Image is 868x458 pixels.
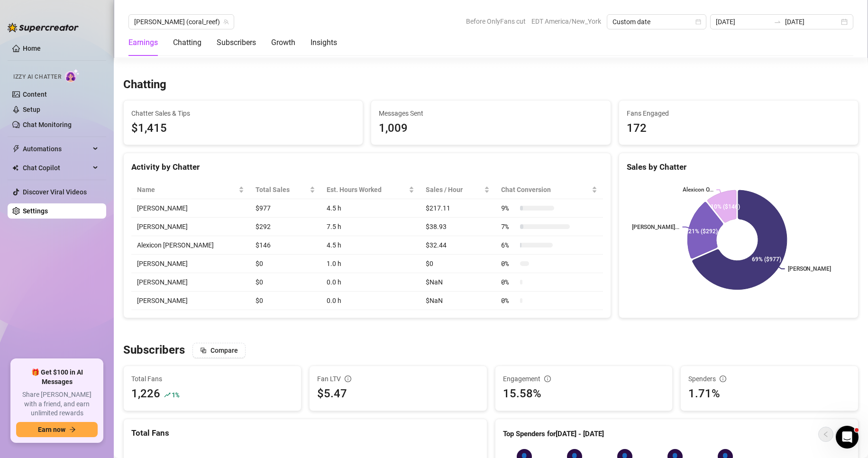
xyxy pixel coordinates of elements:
span: thunderbolt [12,145,20,153]
span: info-circle [345,376,351,382]
span: info-circle [720,376,726,382]
span: Chat Copilot [23,160,90,175]
span: calendar [695,19,701,25]
td: [PERSON_NAME] [131,292,250,310]
span: Total Fans [131,374,293,384]
td: 4.5 h [321,199,420,218]
td: 1.0 h [321,255,420,273]
td: $0 [250,292,321,310]
td: 0.0 h [321,292,420,310]
span: Before OnlyFans cut [466,14,526,28]
div: 1,226 [131,385,160,403]
span: 9 % [501,203,516,213]
span: team [223,19,229,25]
span: Custom date [612,15,701,29]
td: $217.11 [420,199,495,218]
td: $NaN [420,292,495,310]
span: Chat Conversion [501,184,590,195]
a: Settings [23,207,48,215]
span: arrow-right [69,426,76,433]
span: rise [164,392,171,398]
span: Fans Engaged [627,108,850,119]
td: $977 [250,199,321,218]
th: Name [131,181,250,199]
a: Setup [23,106,40,113]
input: Start date [716,17,770,27]
td: $146 [250,236,321,255]
a: Chat Monitoring [23,121,72,128]
button: Earn nowarrow-right [16,422,98,437]
span: Izzy AI Chatter [13,73,61,82]
input: End date [785,17,839,27]
span: 🎁 Get $100 in AI Messages [16,368,98,386]
span: Chatter Sales & Tips [131,108,355,119]
td: $0 [250,273,321,292]
span: EDT America/New_York [531,14,601,28]
h3: Subscribers [123,343,185,358]
span: info-circle [544,376,551,382]
span: Name [137,184,237,195]
h3: Chatting [123,77,166,92]
text: [PERSON_NAME]... [631,224,679,230]
button: Compare [192,343,246,358]
span: Sales / Hour [426,184,482,195]
td: $NaN [420,273,495,292]
a: Discover Viral Videos [23,188,87,196]
span: 1 % [172,390,179,399]
article: Top Spenders for [DATE] - [DATE] [503,429,604,440]
span: 0 % [501,277,516,287]
td: 0.0 h [321,273,420,292]
a: Home [23,45,41,52]
div: Growth [271,37,295,48]
span: $1,415 [131,119,355,137]
td: $32.44 [420,236,495,255]
td: Alexicon [PERSON_NAME] [131,236,250,255]
th: Total Sales [250,181,321,199]
div: Engagement [503,374,665,384]
text: [PERSON_NAME] [788,266,831,272]
div: Total Fans [131,427,479,440]
span: to [774,18,781,26]
span: Anna (coral_reef) [134,15,228,29]
div: Insights [311,37,337,48]
a: Content [23,91,47,98]
span: 6 % [501,240,516,250]
td: [PERSON_NAME] [131,273,250,292]
td: [PERSON_NAME] [131,199,250,218]
td: $292 [250,218,321,236]
div: $5.47 [317,385,479,403]
text: Alexicon O... [683,186,713,193]
td: [PERSON_NAME] [131,218,250,236]
span: Total Sales [256,184,308,195]
div: Activity by Chatter [131,161,603,174]
td: 4.5 h [321,236,420,255]
div: 15.58% [503,385,665,403]
img: AI Chatter [65,69,80,82]
img: Chat Copilot [12,165,18,171]
span: Earn now [38,426,65,433]
th: Sales / Hour [420,181,495,199]
span: swap-right [774,18,781,26]
span: Messages Sent [379,108,603,119]
iframe: Intercom live chat [836,426,859,449]
td: 7.5 h [321,218,420,236]
div: 1.71% [688,385,850,403]
div: Chatting [173,37,201,48]
div: Spenders [688,374,850,384]
td: $38.93 [420,218,495,236]
span: 0 % [501,295,516,306]
span: Compare [210,347,238,354]
div: 1,009 [379,119,603,137]
th: Chat Conversion [495,181,603,199]
span: Automations [23,141,90,156]
span: 7 % [501,221,516,232]
img: logo-BBDzfeDw.svg [8,23,79,32]
span: Share [PERSON_NAME] with a friend, and earn unlimited rewards [16,390,98,418]
td: [PERSON_NAME] [131,255,250,273]
div: Sales by Chatter [627,161,850,174]
span: block [200,347,207,354]
div: Est. Hours Worked [327,184,407,195]
div: Earnings [128,37,158,48]
span: 0 % [501,258,516,269]
td: $0 [250,255,321,273]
